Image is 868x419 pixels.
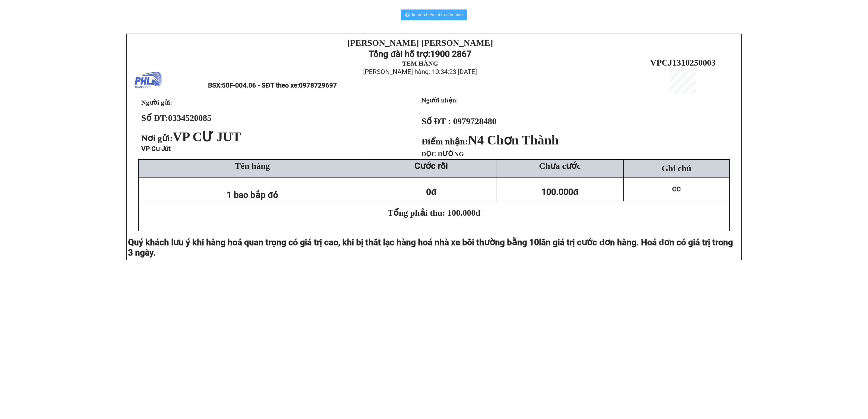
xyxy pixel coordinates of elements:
[650,58,716,67] span: VPCJ1310250003
[422,150,464,157] span: DỌC ĐƯỜNG
[235,161,270,171] span: Tên hàng
[135,67,162,94] img: logo
[369,49,430,59] strong: Tổng đài hỗ trợ:
[363,68,477,76] span: [PERSON_NAME] hàng: 10:34:23 [DATE]
[405,12,410,18] span: printer
[422,137,559,146] strong: Điểm nhận:
[128,237,733,258] span: lần giá trị cước đơn hàng. Hoá đơn có giá trị trong 3 ngày.
[401,9,467,20] button: printerIn mẫu biên lai tự cấu hình
[347,38,493,48] strong: [PERSON_NAME] [PERSON_NAME]
[672,185,681,193] span: CC
[208,82,337,89] span: BSX:
[412,11,463,18] span: In mẫu biên lai tự cấu hình
[168,113,212,123] span: 0334520085
[414,161,448,171] strong: Cước rồi
[453,116,496,126] span: 0979728480
[299,82,337,89] span: 0978729697
[141,145,171,153] span: VP Cư Jút
[141,113,212,123] strong: Số ĐT:
[426,187,436,197] span: 0đ
[422,116,451,126] strong: Số ĐT :
[128,237,539,247] span: Quý khách lưu ý khi hàng hoá quan trọng có giá trị cao, khi bị thất lạc hàng hoá nhà xe bồi thườn...
[141,99,172,106] span: Người gửi:
[141,133,243,143] span: Nơi gửi:
[662,163,691,173] span: Ghi chú
[468,133,559,147] span: N4 Chơn Thành
[422,97,458,104] strong: Người nhận:
[227,190,278,200] span: 1 bao bắp đỏ
[430,49,471,59] strong: 1900 2867
[539,161,580,171] span: Chưa cước
[388,208,480,218] span: Tổng phải thu: 100.000đ
[402,60,438,67] strong: TEM HÀNG
[222,82,337,89] span: 50F-004.06 - SĐT theo xe:
[541,187,579,197] span: 100.000đ
[173,130,241,144] span: VP CƯ JUT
